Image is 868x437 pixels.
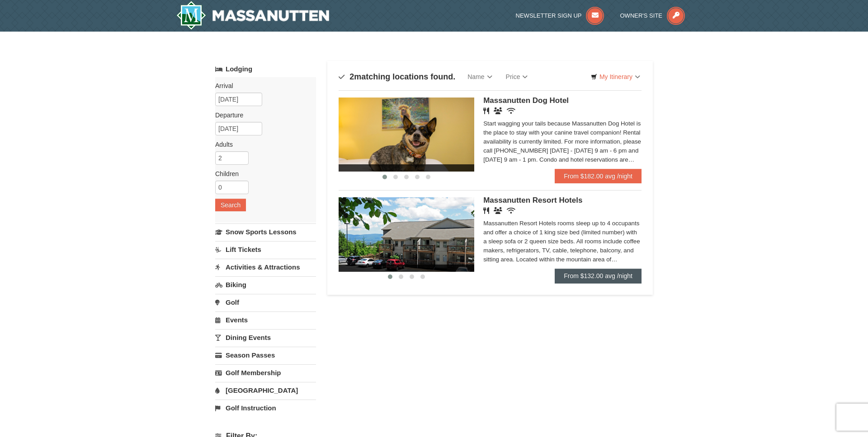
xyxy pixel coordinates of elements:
[215,329,316,346] a: Dining Events
[585,70,646,84] a: My Itinerary
[215,81,309,90] label: Arrival
[620,12,663,19] span: Owner's Site
[494,207,502,214] i: Banquet Facilities
[516,12,582,19] span: Newsletter Sign Up
[483,219,642,264] div: Massanutten Resort Hotels rooms sleep up to 4 occupants and offer a choice of 1 king size bed (li...
[215,199,246,211] button: Search
[215,111,309,120] label: Departure
[215,382,316,399] a: [GEOGRAPHIC_DATA]
[215,140,309,149] label: Adults
[215,400,316,416] a: Golf Instruction
[461,68,499,86] a: Name
[215,259,316,275] a: Activities & Attractions
[215,311,316,328] a: Events
[483,96,569,105] span: Massanutten Dog Hotel
[620,12,685,19] a: Owner's Site
[507,107,515,114] i: Wireless Internet (free)
[176,1,329,30] img: Massanutten Resort Logo
[483,107,489,114] i: Restaurant
[215,223,316,240] a: Snow Sports Lessons
[483,207,489,214] i: Restaurant
[215,169,309,178] label: Children
[483,119,642,164] div: Start wagging your tails because Massanutten Dog Hotel is the place to stay with your canine trav...
[555,169,642,183] a: From $182.00 avg /night
[349,72,354,81] span: 2
[339,72,455,81] h4: matching locations found.
[215,364,316,381] a: Golf Membership
[499,68,535,86] a: Price
[215,276,316,293] a: Biking
[494,107,502,114] i: Banquet Facilities
[555,269,642,283] a: From $132.00 avg /night
[215,241,316,258] a: Lift Tickets
[215,61,316,77] a: Lodging
[176,1,329,30] a: Massanutten Resort
[215,347,316,363] a: Season Passes
[215,294,316,311] a: Golf
[516,12,604,19] a: Newsletter Sign Up
[483,196,582,205] span: Massanutten Resort Hotels
[507,207,515,214] i: Wireless Internet (free)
